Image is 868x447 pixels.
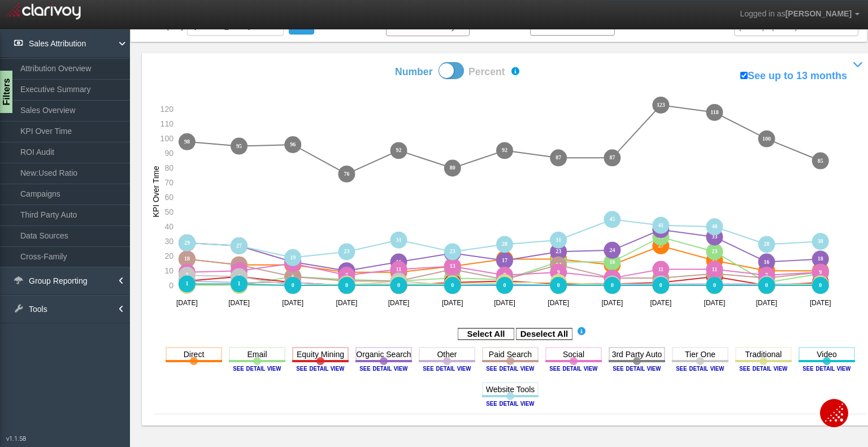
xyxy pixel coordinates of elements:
text: 0 [292,282,294,288]
text: 17 [502,257,508,263]
text: 0 [611,282,614,288]
text: 2 [558,279,561,285]
text: [DATE] [388,299,410,307]
text: 90 [164,149,173,158]
text: 28 [765,241,770,248]
text: 70 [164,178,173,187]
label: See up to 13 months [740,69,847,84]
text: 92 [396,147,402,153]
text: 23 [556,249,562,255]
text: 110 [160,119,174,128]
text: 10 [765,267,770,274]
text: 11 [397,266,402,272]
text: [DATE] [228,299,250,307]
text: 18 [819,256,824,262]
text: 1 [398,281,401,287]
text: 16 [396,259,402,265]
text: 16 [610,259,616,265]
text: [DATE] [442,299,464,307]
text: 16 [765,259,770,265]
text: 18 [502,256,508,262]
text: 118 [711,109,719,115]
text: 100 [763,135,772,141]
text: 14 [236,262,242,268]
text: 28 [502,241,508,248]
text: 23 [450,249,456,255]
text: 87 [610,154,616,160]
text: 92 [502,147,508,153]
text: 1 [660,281,663,287]
text: 24 [610,247,616,253]
text: 18 [556,256,562,262]
text: 9 [820,269,823,275]
text: 30 [819,238,824,244]
text: 80 [450,164,456,171]
text: 29 [184,240,190,246]
span: [PERSON_NAME] [785,9,852,18]
text: 10 [236,267,242,274]
text: 40 [164,222,173,231]
text: 14 [610,262,616,268]
text: 1 [186,281,189,287]
text: 7 [186,272,189,278]
text: [DATE] [757,299,779,307]
text: 96 [290,141,296,147]
text: 1 [346,281,349,287]
text: 6 [292,274,294,280]
text: 1 [611,281,614,287]
text: [DATE] [705,299,726,307]
a: Logged in as[PERSON_NAME] [731,1,868,28]
text: 9 [186,269,189,275]
text: 1 [452,281,454,287]
text: 27 [659,242,665,249]
text: 11 [659,266,664,272]
text: 1 [766,281,769,287]
text: 5 [452,275,454,281]
text: 0 [452,282,454,288]
text: 16 [556,259,562,265]
text: 98 [184,138,190,145]
text: 33 [713,234,718,240]
input: See up to 13 months [740,72,748,79]
text: 0 [186,282,189,288]
text: 2 [452,279,454,285]
text: 3 [398,278,401,284]
text: 33 [659,234,665,240]
text: 15 [290,260,296,266]
text: [DATE] [602,299,624,307]
text: 0 [398,282,401,288]
text: 123 [657,102,666,108]
text: 0 [238,282,241,288]
text: 85 [819,157,824,163]
text: 8 [714,271,717,277]
text: 31 [396,237,402,243]
text: 19 [290,254,296,261]
text: 76 [344,171,350,177]
text: [DATE] [176,299,198,307]
text: 6 [238,274,241,280]
text: 11 [713,266,718,272]
text: 6 [714,274,717,280]
text: 45 [610,216,616,222]
text: 100 [160,134,174,143]
text: [DATE] [494,299,516,307]
text: 5 [611,275,614,281]
text: 14 [556,262,562,268]
text: 41 [659,222,665,228]
text: 17 [713,257,718,263]
text: 7 [504,272,507,278]
text: 18 [184,256,190,262]
text: 120 [160,105,174,114]
text: 22 [450,250,456,256]
text: [DATE] [651,299,672,307]
text: 38 [659,227,665,233]
text: [DATE] [336,299,358,307]
text: [DATE] [283,299,304,307]
text: 9 [558,269,561,275]
text: 0 [558,282,561,288]
text: 0 [766,282,769,288]
text: 10 [344,267,350,274]
text: 1 [238,281,241,287]
text: 7 [346,272,349,278]
text: 1 [714,281,717,287]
